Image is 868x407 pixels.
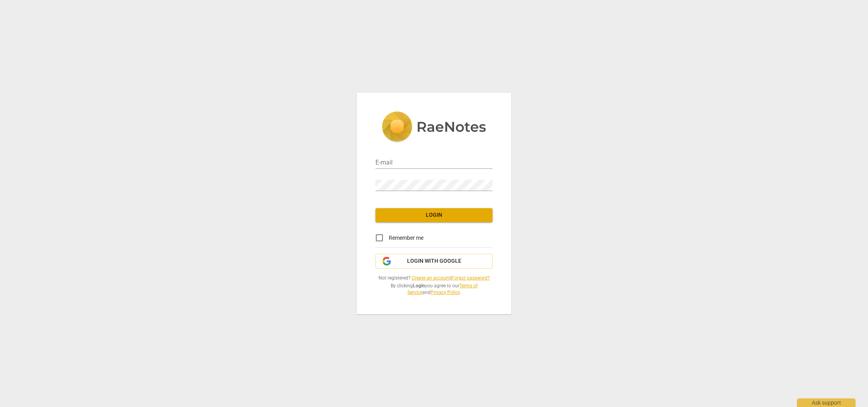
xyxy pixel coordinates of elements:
[375,254,493,269] button: Login with Google
[375,283,493,296] span: By clicking you agree to our and .
[797,398,856,407] div: Ask support
[375,208,493,222] button: Login
[382,111,486,143] img: 5ac2273c67554f335776073100b6d88f.svg
[382,211,486,219] span: Login
[389,234,423,242] span: Remember me
[412,275,450,281] a: Create an account
[407,257,461,265] span: Login with Google
[407,283,478,295] a: Terms of Service
[413,283,425,288] b: Login
[452,275,490,281] a: Forgot password?
[375,275,493,281] span: Not registered? |
[430,290,460,295] a: Privacy Policy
